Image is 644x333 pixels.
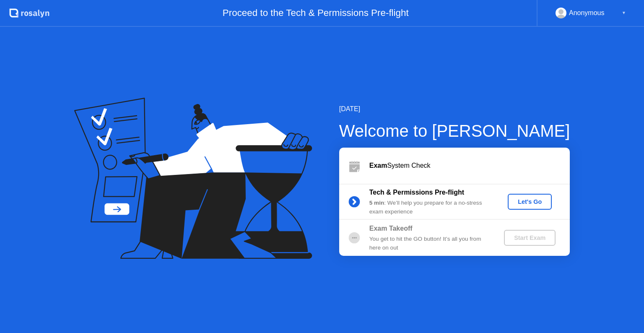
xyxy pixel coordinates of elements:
div: You get to hit the GO button! It’s all you from here on out [369,235,490,252]
div: Let's Go [511,198,548,205]
div: ▼ [622,8,626,18]
div: Welcome to [PERSON_NAME] [339,118,570,143]
button: Start Exam [504,230,556,246]
b: Exam [369,162,387,169]
b: Tech & Permissions Pre-flight [369,189,464,196]
b: Exam Takeoff [369,225,413,232]
div: Anonymous [569,8,605,18]
div: Start Exam [507,234,552,241]
div: System Check [369,161,570,171]
button: Let's Go [508,194,552,210]
div: [DATE] [339,104,570,114]
b: 5 min [369,200,384,206]
div: : We’ll help you prepare for a no-stress exam experience [369,199,490,216]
